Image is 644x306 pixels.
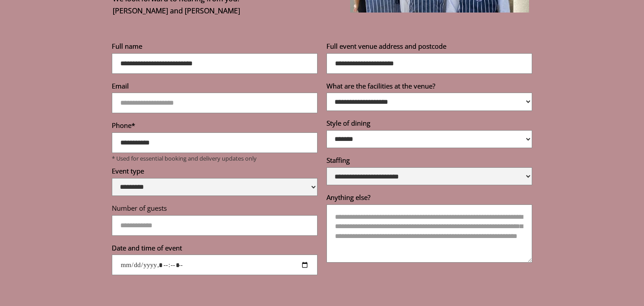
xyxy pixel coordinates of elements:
label: Event type [112,166,318,178]
label: Full name [112,42,318,53]
label: Staffing [326,156,532,167]
label: Phone* [112,121,318,132]
label: Style of dining [326,119,532,130]
label: Anything else? [326,193,532,204]
label: What are the facilities at the venue? [326,81,532,93]
label: Email [112,81,318,93]
label: Number of guests [112,204,318,215]
label: Date and time of event [112,243,318,255]
p: * Used for essential booking and delivery updates only [112,155,318,162]
label: Full event venue address and postcode [326,42,532,53]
